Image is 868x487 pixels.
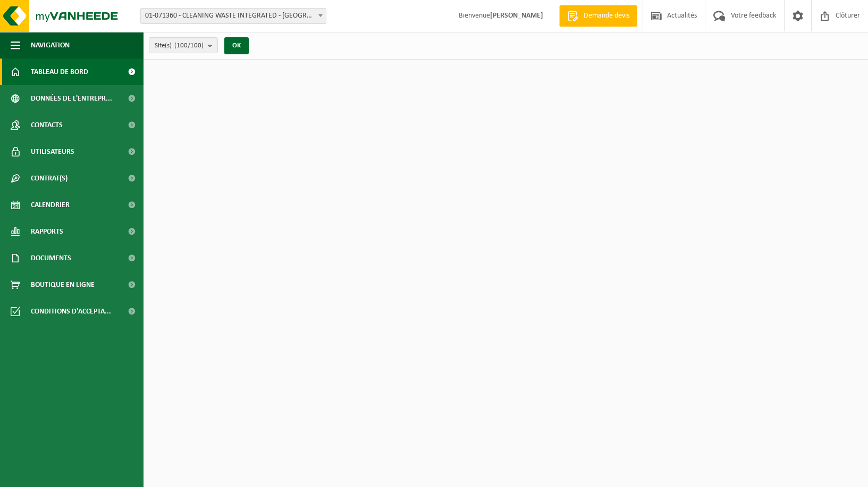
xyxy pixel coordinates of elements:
span: Tableau de bord [31,59,88,85]
span: Conditions d'accepta... [31,298,111,325]
button: OK [224,37,249,54]
span: Contrat(s) [31,165,68,192]
span: Calendrier [31,192,70,218]
span: Utilisateurs [31,138,74,165]
button: Site(s)(100/100) [149,37,218,53]
span: 01-071360 - CLEANING WASTE INTEGRATED - SAINT-GHISLAIN [141,9,326,23]
span: Navigation [31,32,70,59]
span: Rapports [31,218,63,245]
span: Demande devis [581,11,632,21]
span: Boutique en ligne [31,271,95,298]
span: Contacts [31,112,63,138]
span: Documents [31,245,71,271]
span: Données de l'entrepr... [31,85,112,112]
strong: [PERSON_NAME] [490,12,543,20]
a: Demande devis [559,5,637,27]
span: 01-071360 - CLEANING WASTE INTEGRATED - SAINT-GHISLAIN [140,8,326,24]
span: Site(s) [155,38,204,54]
count: (100/100) [174,42,204,49]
